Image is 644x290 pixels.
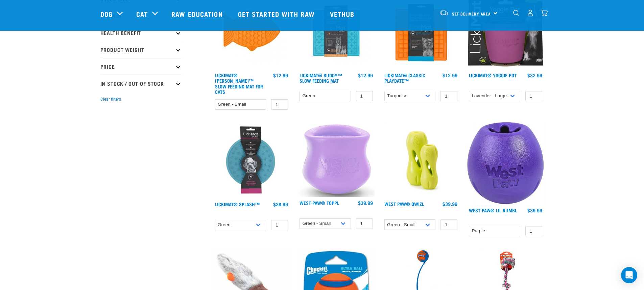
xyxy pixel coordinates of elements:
[100,58,182,75] p: Price
[525,91,542,101] input: 1
[356,218,373,229] input: 1
[271,99,288,110] input: 1
[440,91,457,101] input: 1
[136,9,148,19] a: Cat
[300,74,342,82] a: LickiMat® Buddy™ Slow Feeding Mat
[527,73,542,78] div: $32.99
[215,203,260,205] a: LickiMat® Splash™
[231,0,323,27] a: Get started with Raw
[273,202,288,207] div: $28.99
[527,208,542,213] div: $39.99
[358,73,373,78] div: $12.99
[384,203,424,205] a: West Paw® Qwizl
[384,74,425,82] a: LickiMat® Classic Playdate™
[469,74,517,76] a: LickiMat® Yoggie Pot
[100,96,121,102] button: Clear filters
[300,202,339,204] a: West Paw® Toppl
[356,91,373,101] input: 1
[273,73,288,78] div: $12.99
[443,201,457,207] div: $39.99
[621,267,637,283] div: Open Intercom Messenger
[213,122,290,199] img: Lickimat Splash Turquoise 570x570 crop top
[100,9,113,19] a: Dog
[100,41,182,58] p: Product Weight
[525,226,542,236] input: 1
[467,122,544,205] img: 91vjngt Ls L AC SL1500
[439,10,449,16] img: van-moving.png
[513,10,520,16] img: home-icon-1@2x.png
[100,75,182,91] p: In Stock / Out Of Stock
[323,0,363,27] a: Vethub
[469,209,517,211] a: West Paw® Lil Rumbl
[452,12,491,15] span: Set Delivery Area
[271,220,288,230] input: 1
[527,9,534,17] img: user.png
[165,0,231,27] a: Raw Education
[100,24,182,41] p: Health Benefit
[440,219,457,230] input: 1
[541,9,548,17] img: home-icon@2x.png
[215,74,263,93] a: LickiMat® [PERSON_NAME]™ Slow Feeding Mat For Cats
[298,122,375,197] img: Lavender Toppl
[358,200,373,206] div: $39.99
[383,122,459,198] img: Qwizl
[443,73,457,78] div: $12.99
